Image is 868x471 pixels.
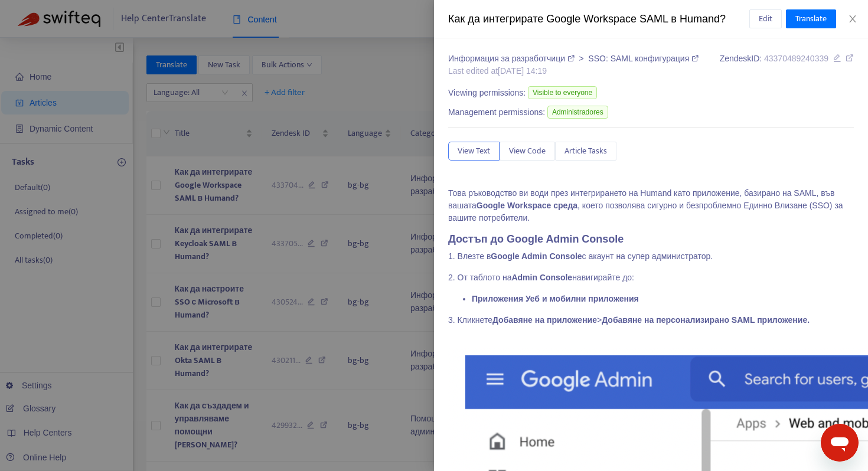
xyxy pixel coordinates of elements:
[491,251,582,261] strong: Google Admin Console
[528,86,597,99] span: Visible to everyone
[848,14,857,24] span: close
[448,106,545,119] span: Management permissions:
[448,65,699,77] div: Last edited at [DATE] 14:19
[448,187,854,224] p: Това ръководство ви води през интегрирането на Humand като приложение, базирано на SAML, във ваша...
[448,250,854,263] p: 1. Влезте в с акаунт на супер администратор.
[472,294,639,303] strong: Приложения Уеб и мобилни приложения
[448,11,749,27] div: Как да интегрирате Google Workspace SAML в Humand?
[509,145,546,158] span: View Code
[511,273,572,282] strong: Admin Console
[602,315,810,325] strong: Добавяне на персонализирано SAML приложение.
[786,9,836,28] button: Translate
[795,12,827,25] span: Translate
[448,53,699,65] div: >
[749,9,782,28] button: Edit
[448,314,854,339] p: 3. Кликнете >
[821,424,859,462] iframe: Botón para iniciar la ventana de mensajería
[458,145,490,158] span: View Text
[564,145,607,158] span: Article Tasks
[555,142,616,161] button: Article Tasks
[448,142,500,161] button: View Text
[448,272,854,284] p: 2. От таблото на навигирайте до:
[588,54,699,63] a: SSO: SAML конфигурация
[759,12,772,25] span: Edit
[492,315,597,325] strong: Добавяне на приложение
[448,54,577,63] a: Информация за разработчици
[477,201,577,210] strong: Google Workspace среда
[448,87,526,99] span: Viewing permissions:
[500,142,555,161] button: View Code
[720,53,854,77] div: Zendesk ID:
[764,54,828,63] span: 43370489240339
[448,233,624,245] strong: Достъп до Google Admin Console
[547,106,608,119] span: Administradores
[844,14,861,25] button: Close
